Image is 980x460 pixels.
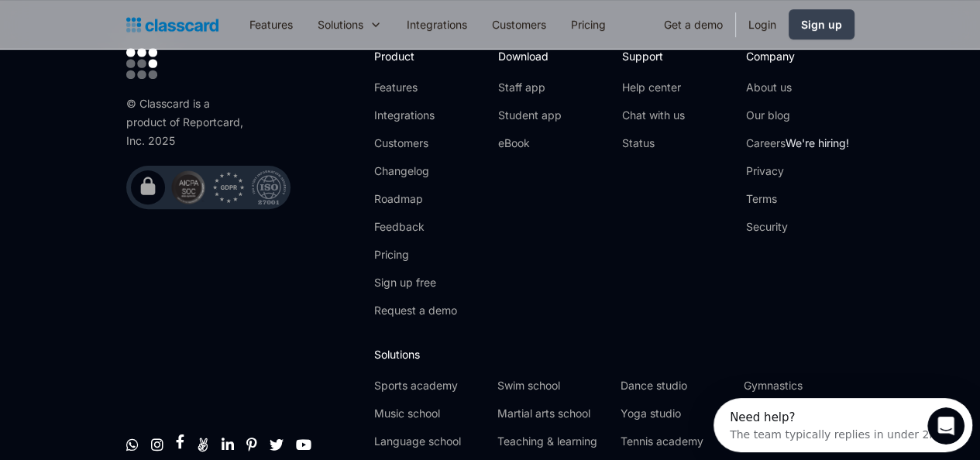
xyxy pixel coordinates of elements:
[786,136,849,149] span: We're hiring!
[237,7,305,42] a: Features
[621,434,731,449] a: Tennis academy
[374,136,457,151] a: Customers
[801,16,842,33] div: Sign up
[374,346,854,362] h2: Solutions
[222,437,234,452] a: 
[374,406,485,421] a: Music school
[498,108,562,123] a: Student app
[746,136,849,151] a: CareersWe're hiring!
[497,434,608,449] a: Teaching & learning
[622,136,685,151] a: Status
[927,407,965,445] iframe: Intercom live chat
[126,94,250,150] div: © Classcard is a product of Reportcard, Inc. 2025
[746,80,849,95] a: About us
[374,247,457,263] a: Pricing
[498,48,562,64] h2: Download
[497,378,608,393] a: Swim school
[498,80,562,95] a: Staff app
[270,437,284,452] a: 
[497,406,608,421] a: Martial arts school
[746,163,849,179] a: Privacy
[126,437,139,452] a: 
[498,136,562,151] a: eBook
[6,6,272,49] div: Open Intercom Messenger
[736,7,789,42] a: Login
[126,14,218,36] a: home
[480,7,559,42] a: Customers
[559,7,618,42] a: Pricing
[374,275,457,290] a: Sign up free
[374,434,485,449] a: Language school
[621,406,731,421] a: Yoga studio
[746,108,849,123] a: Our blog
[746,191,849,207] a: Terms
[714,398,972,452] iframe: Intercom live chat discovery launcher
[789,9,854,39] a: Sign up
[16,26,226,42] div: The team typically replies in under 2m
[296,437,311,452] a: 
[622,108,685,123] a: Chat with us
[374,163,457,179] a: Changelog
[151,437,163,452] a: 
[374,191,457,207] a: Roadmap
[621,378,731,393] a: Dance studio
[374,80,457,95] a: Features
[246,437,257,452] a: 
[318,16,363,33] div: Solutions
[374,108,457,123] a: Integrations
[746,219,849,235] a: Security
[622,48,685,64] h2: Support
[652,7,735,42] a: Get a demo
[394,7,480,42] a: Integrations
[197,437,209,452] a: 
[374,303,457,318] a: Request a demo
[374,378,485,393] a: Sports academy
[746,48,849,64] h2: Company
[16,13,226,26] div: Need help?
[176,434,184,449] a: 
[374,48,457,64] h2: Product
[374,219,457,235] a: Feedback
[622,80,685,95] a: Help center
[744,378,854,393] a: Gymnastics
[305,7,394,42] div: Solutions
